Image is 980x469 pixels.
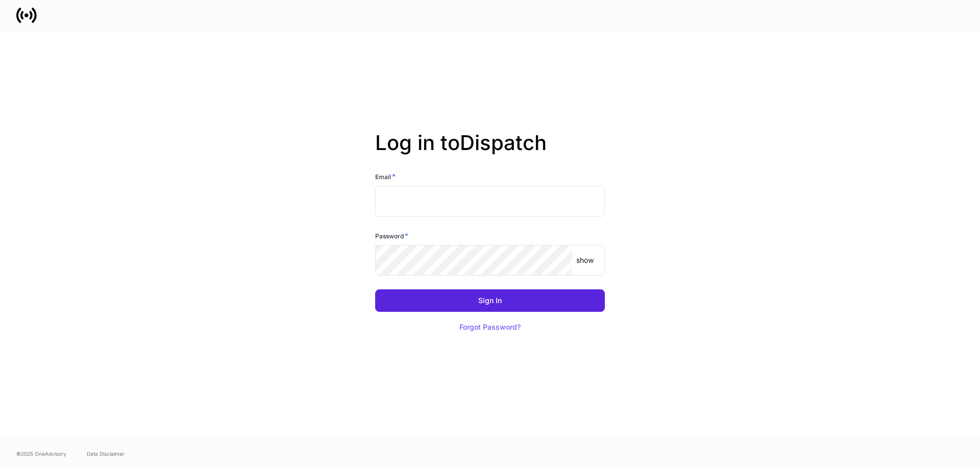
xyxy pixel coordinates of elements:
[447,316,533,338] button: Forgot Password?
[375,289,605,312] button: Sign In
[375,131,605,171] h2: Log in to Dispatch
[16,450,66,458] span: © 2025 OneAdvisory
[87,450,125,458] a: Data Disclaimer
[478,297,502,304] div: Sign In
[375,231,408,241] h6: Password
[576,255,594,265] p: show
[459,324,521,331] div: Forgot Password?
[375,171,396,182] h6: Email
